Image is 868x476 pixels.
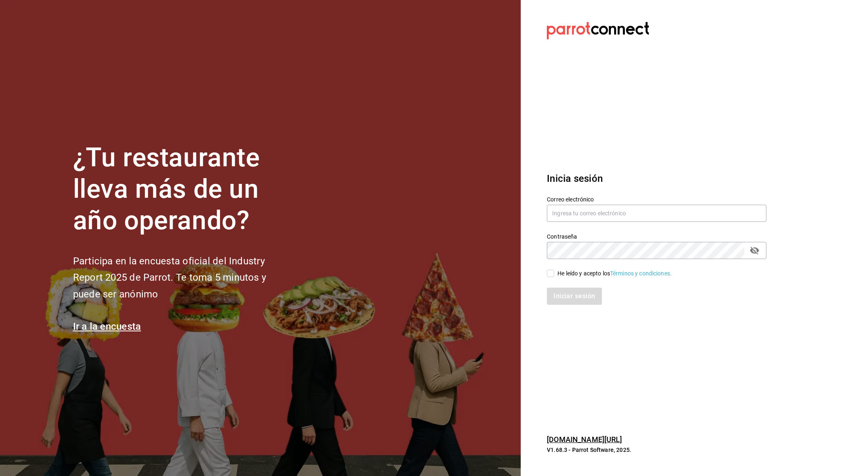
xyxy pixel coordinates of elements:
a: [DOMAIN_NAME][URL] [547,435,622,444]
button: passwordField [748,244,761,257]
a: Ir a la encuesta [73,321,141,332]
label: Contraseña [547,234,766,239]
label: Correo electrónico [547,197,766,202]
a: Términos y condiciones. [610,270,672,277]
input: Ingresa tu correo electrónico [547,205,766,222]
h1: ¿Tu restaurante lleva más de un año operando? [73,142,293,236]
h2: Participa en la encuesta oficial del Industry Report 2025 de Parrot. Te toma 5 minutos y puede se... [73,253,293,303]
h3: Inicia sesión [547,171,766,186]
p: V1.68.3 - Parrot Software, 2025. [547,446,766,454]
div: He leído y acepto los [557,269,672,278]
